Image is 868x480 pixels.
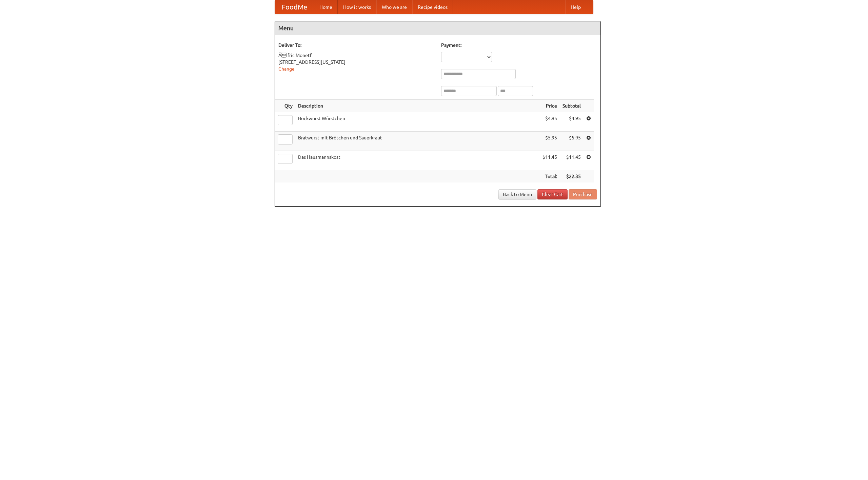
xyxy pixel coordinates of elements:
[540,151,560,170] td: $11.45
[278,66,295,72] a: Change
[338,0,376,14] a: How it works
[275,100,295,112] th: Qty
[565,0,586,14] a: Help
[278,59,434,65] div: [STREET_ADDRESS][US_STATE]
[376,0,412,14] a: Who we are
[540,100,560,112] th: Price
[560,151,584,170] td: $11.45
[537,189,568,199] a: Clear Cart
[498,189,536,199] a: Back to Menu
[295,112,540,132] td: Bockwurst Würstchen
[295,151,540,170] td: Das Hausmannskost
[275,0,314,14] a: FoodMe
[540,170,560,183] th: Total:
[560,112,584,132] td: $4.95
[278,42,434,49] h5: Deliver To:
[275,21,600,35] h4: Menu
[560,100,584,112] th: Subtotal
[540,132,560,151] td: $5.95
[295,132,540,151] td: Bratwurst mit Brötchen und Sauerkraut
[295,100,540,112] th: Description
[569,189,597,199] button: Purchase
[560,170,584,183] th: $22.35
[412,0,453,14] a: Recipe videos
[441,42,597,49] h5: Payment:
[540,112,560,132] td: $4.95
[560,132,584,151] td: $5.95
[278,52,434,59] div: Ãlfric Monetf
[314,0,338,14] a: Home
